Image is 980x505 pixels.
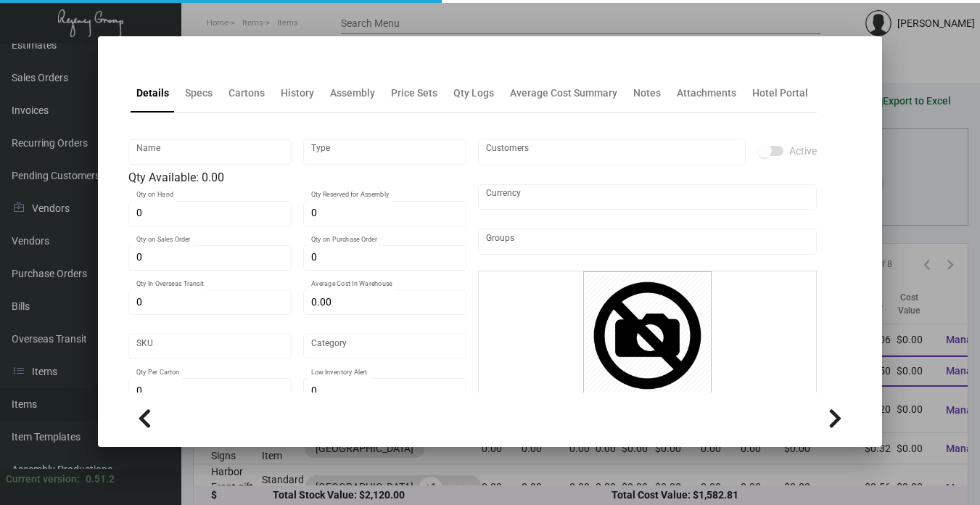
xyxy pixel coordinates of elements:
div: Qty Available: 0.00 [128,169,466,186]
div: Details [136,86,169,101]
div: Attachments [677,86,736,101]
div: Price Sets [391,86,437,101]
input: Add new.. [486,236,809,247]
div: Hotel Portal [752,86,808,101]
div: Notes [633,86,661,101]
div: Current version: [6,472,80,487]
span: Active [789,142,817,160]
div: 0.51.2 [86,472,115,487]
div: Average Cost Summary [510,86,617,101]
div: History [281,86,314,101]
div: Cartons [228,86,265,101]
div: Qty Logs [453,86,494,101]
input: Add new.. [486,147,738,158]
div: Specs [185,86,213,101]
div: Assembly [330,86,375,101]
